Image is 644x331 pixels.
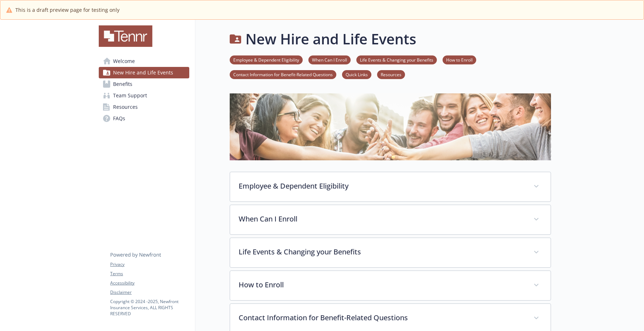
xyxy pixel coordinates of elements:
a: Privacy [110,261,189,268]
h1: New Hire and Life Events [245,28,416,50]
span: Resources [113,101,138,113]
a: Contact Information for Benefit-Related Questions [230,71,336,78]
a: FAQs [99,113,189,124]
a: Disclaimer [110,289,189,296]
a: Employee & Dependent Eligibility [230,56,303,63]
a: Resources [377,71,405,78]
span: Welcome [113,55,135,67]
div: How to Enroll [230,271,551,300]
a: New Hire and Life Events [99,67,189,78]
a: How to Enroll [443,56,476,63]
span: Benefits [113,78,132,90]
a: Terms [110,271,189,277]
span: Team Support [113,90,147,101]
a: Life Events & Changing your Benefits [356,56,437,63]
a: Quick Links [342,71,371,78]
p: Copyright © 2024 - 2025 , Newfront Insurance Services, ALL RIGHTS RESERVED [110,298,189,317]
span: This is a draft preview page for testing only [15,6,119,14]
div: Life Events & Changing your Benefits [230,238,551,267]
p: Employee & Dependent Eligibility [239,181,525,191]
div: Employee & Dependent Eligibility [230,172,551,201]
span: New Hire and Life Events [113,67,173,78]
img: new hire page banner [230,93,551,160]
a: Team Support [99,90,189,101]
p: Contact Information for Benefit-Related Questions [239,312,525,323]
a: Benefits [99,78,189,90]
div: When Can I Enroll [230,205,551,234]
a: Welcome [99,55,189,67]
a: When Can I Enroll [308,56,351,63]
p: When Can I Enroll [239,214,525,224]
a: Accessibility [110,280,189,286]
a: Resources [99,101,189,113]
span: FAQs [113,113,125,124]
p: Life Events & Changing your Benefits [239,247,525,257]
p: How to Enroll [239,279,525,290]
